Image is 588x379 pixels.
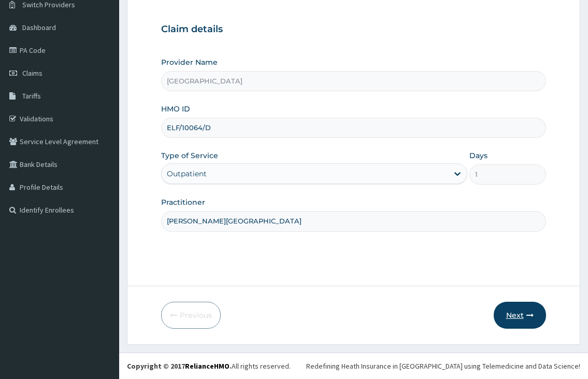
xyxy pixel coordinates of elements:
span: Dashboard [22,23,56,32]
input: Enter HMO ID [161,118,546,138]
label: Type of Service [161,150,218,161]
span: Tariffs [22,91,41,101]
button: Previous [161,302,221,329]
label: Days [469,150,487,161]
label: HMO ID [161,104,190,114]
a: RelianceHMO [185,361,230,371]
div: Outpatient [167,169,207,179]
label: Provider Name [161,57,218,67]
strong: Copyright © 2017 . [127,361,232,371]
footer: All rights reserved. [119,353,588,379]
label: Practitioner [161,197,205,207]
div: Redefining Heath Insurance in [GEOGRAPHIC_DATA] using Telemedicine and Data Science! [306,361,580,371]
button: Next [494,302,546,329]
span: Claims [22,68,42,78]
input: Enter Name [161,211,546,231]
h3: Claim details [161,24,546,35]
